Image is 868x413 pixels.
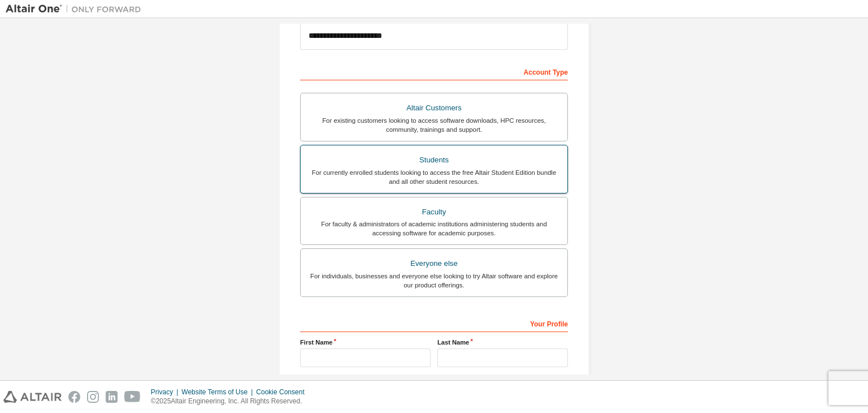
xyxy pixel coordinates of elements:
[300,338,431,347] label: First Name
[307,220,561,238] div: For faculty & administrators of academic institutions administering students and accessing softwa...
[307,204,561,220] div: Faculty
[6,3,147,15] img: Altair One
[307,152,561,168] div: Students
[300,314,568,332] div: Your Profile
[307,272,561,290] div: For individuals, businesses and everyone else looking to try Altair software and explore our prod...
[437,338,568,347] label: Last Name
[300,374,568,383] label: Job Title
[106,391,118,403] img: linkedin.svg
[307,100,561,116] div: Altair Customers
[181,388,256,397] div: Website Terms of Use
[68,391,80,403] img: facebook.svg
[300,62,568,80] div: Account Type
[151,397,311,406] p: © 2025 Altair Engineering, Inc. All Rights Reserved.
[256,388,311,397] div: Cookie Consent
[307,116,561,134] div: For existing customers looking to access software downloads, HPC resources, community, trainings ...
[87,391,99,403] img: instagram.svg
[3,391,62,403] img: altair_logo.svg
[307,168,561,186] div: For currently enrolled students looking to access the free Altair Student Edition bundle and all ...
[307,256,561,272] div: Everyone else
[151,388,181,397] div: Privacy
[124,391,141,403] img: youtube.svg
